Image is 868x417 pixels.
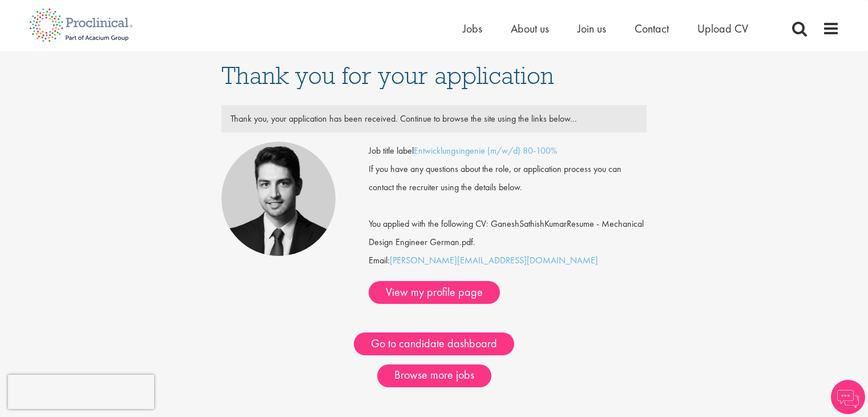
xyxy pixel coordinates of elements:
[221,142,336,256] img: Thomas Wenig
[578,21,606,36] a: Join us
[369,142,647,304] div: Email:
[360,142,655,160] div: Job title label
[831,380,865,414] img: Chatbot
[511,21,549,36] a: About us
[8,375,154,409] iframe: reCAPTCHA
[360,197,655,251] div: You applied with the following CV: GaneshSathishKumarResume - Mechanical Design Engineer German.pdf.
[390,254,598,266] a: [PERSON_NAME][EMAIL_ADDRESS][DOMAIN_NAME]
[635,21,669,36] a: Contact
[414,145,557,157] a: Entwicklungsingenie (m/w/d) 80-100%
[221,60,554,91] span: Thank you for your application
[222,110,647,128] div: Thank you, your application has been received. Continue to browse the site using the links below...
[697,21,748,36] a: Upload CV
[369,281,500,304] a: View my profile page
[354,332,514,355] a: Go to candidate dashboard
[463,21,482,36] a: Jobs
[377,364,491,387] a: Browse more jobs
[360,160,655,197] div: If you have any questions about the role, or application process you can contact the recruiter us...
